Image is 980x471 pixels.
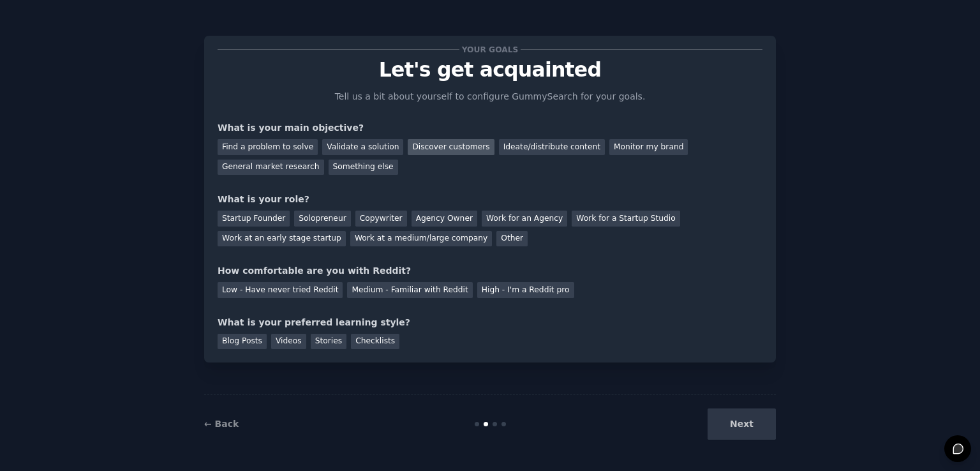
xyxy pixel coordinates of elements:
[218,139,318,155] div: Find a problem to solve
[496,231,528,247] div: Other
[271,334,306,350] div: Videos
[311,334,346,350] div: Stories
[351,334,399,350] div: Checklists
[218,264,762,278] div: How comfortable are you with Reddit?
[204,419,239,429] a: ← Back
[355,211,407,227] div: Copywriter
[218,316,762,329] div: What is your preferred learning style?
[218,59,762,81] p: Let's get acquainted
[218,282,343,298] div: Low - Have never tried Reddit
[329,90,651,103] p: Tell us a bit about yourself to configure GummySearch for your goals.
[477,282,574,298] div: High - I'm a Reddit pro
[350,231,492,247] div: Work at a medium/large company
[322,139,403,155] div: Validate a solution
[294,211,350,227] div: Solopreneur
[459,43,521,56] span: Your goals
[572,211,679,227] div: Work for a Startup Studio
[329,160,398,176] div: Something else
[499,139,605,155] div: Ideate/distribute content
[218,193,762,206] div: What is your role?
[408,139,494,155] div: Discover customers
[347,282,472,298] div: Medium - Familiar with Reddit
[609,139,688,155] div: Monitor my brand
[218,211,290,227] div: Startup Founder
[218,121,762,135] div: What is your main objective?
[218,160,324,176] div: General market research
[218,231,346,247] div: Work at an early stage startup
[482,211,567,227] div: Work for an Agency
[218,334,267,350] div: Blog Posts
[412,211,477,227] div: Agency Owner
